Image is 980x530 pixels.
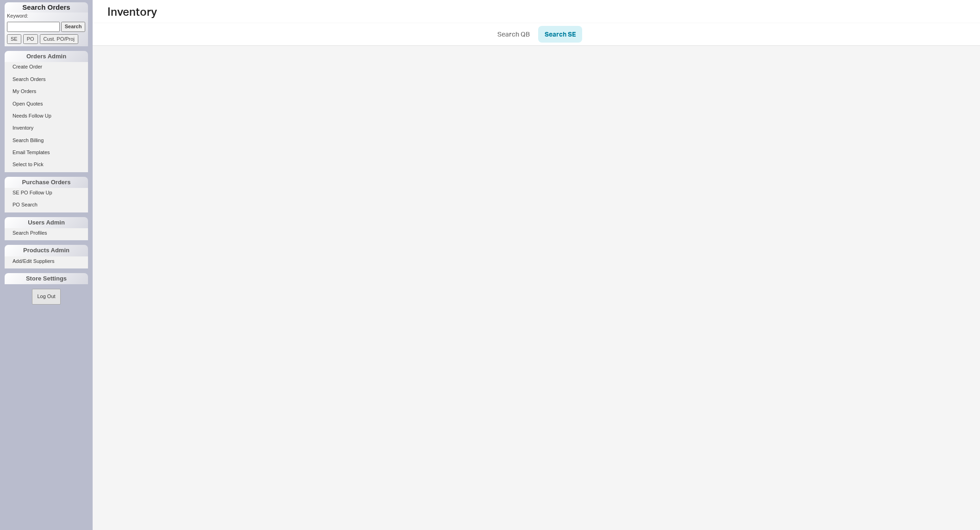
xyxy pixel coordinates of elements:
[5,111,88,121] a: Needs Follow Up
[5,2,88,12] h1: Search Orders
[5,62,88,72] a: Create Order
[32,289,60,304] button: Log Out
[5,228,88,238] a: Search Profiles
[7,34,21,44] input: SE
[61,22,86,31] input: Search
[5,123,88,133] a: Inventory
[5,136,88,145] a: Search Billing
[107,5,157,18] h1: Inventory
[5,200,88,210] a: PO Search
[5,188,88,198] a: SE PO Follow Up
[40,34,78,44] input: Cust. PO/Proj
[491,26,536,43] a: Search QB
[5,217,88,228] div: Users Admin
[23,34,38,44] input: PO
[538,26,582,43] a: Search SE
[5,99,88,109] a: Open Quotes
[5,177,88,188] div: Purchase Orders
[5,273,88,284] div: Store Settings
[7,12,88,22] p: Keyword:
[5,87,88,96] a: My Orders
[5,148,88,157] a: Email Templates
[13,113,51,118] span: Needs Follow Up
[5,75,88,84] a: Search Orders
[5,51,88,62] div: Orders Admin
[5,160,88,169] a: Select to Pick
[5,245,88,256] div: Products Admin
[5,256,88,266] a: Add/Edit Suppliers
